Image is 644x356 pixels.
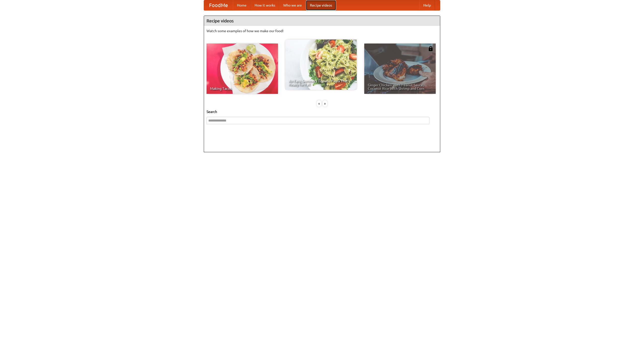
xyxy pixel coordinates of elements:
span: Making Tacos [210,87,274,90]
span: An Easy, Summery Tomato Pasta That's Ready for Fall [289,79,353,86]
div: » [323,100,327,107]
a: Who we are [279,0,306,10]
p: Watch some examples of how we make our food! [207,28,437,33]
a: An Easy, Summery Tomato Pasta That's Ready for Fall [285,39,357,90]
h4: Recipe videos [204,16,440,26]
a: Recipe videos [306,0,336,10]
div: « [317,100,321,107]
a: How it works [251,0,279,10]
a: Making Tacos [207,44,278,94]
img: 483408.png [428,46,433,51]
a: Help [419,0,435,10]
a: Home [233,0,251,10]
a: FoodMe [204,0,233,10]
h5: Search [207,109,437,114]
